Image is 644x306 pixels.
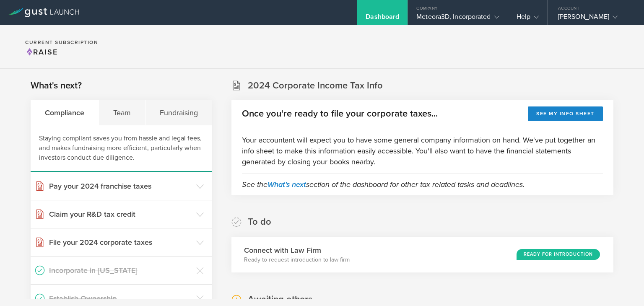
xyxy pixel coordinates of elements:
h2: Once you're ready to file your corporate taxes... [242,108,438,120]
h3: Connect with Law Firm [244,245,350,256]
p: Your accountant will expect you to have some general company information on hand. We've put toget... [242,135,603,167]
div: Compliance [31,100,99,125]
em: See the section of the dashboard for other tax related tasks and deadlines. [242,180,525,189]
div: Dashboard [366,13,399,25]
div: Meteora3D, Incorporated [416,13,499,25]
p: Ready to request introduction to law firm [244,256,350,264]
h2: Awaiting others [248,293,312,306]
h2: What's next? [31,80,82,92]
div: [PERSON_NAME] [558,13,629,25]
h2: Current Subscription [25,40,98,45]
h2: To do [248,216,271,228]
div: Team [99,100,145,125]
div: Ready for Introduction [517,249,600,260]
h3: Claim your R&D tax credit [49,209,192,220]
a: What's next [267,180,306,189]
h3: Establish Ownership [49,293,192,304]
h3: Incorporate in [US_STATE] [49,265,192,276]
button: See my info sheet [528,106,603,121]
div: Fundraising [145,100,212,125]
span: Raise [25,47,58,57]
div: Connect with Law FirmReady to request introduction to law firmReady for Introduction [231,237,613,272]
h2: 2024 Corporate Income Tax Info [248,80,383,92]
div: Help [517,13,539,25]
div: Staying compliant saves you from hassle and legal fees, and makes fundraising more efficient, par... [31,125,212,172]
h3: Pay your 2024 franchise taxes [49,181,192,192]
h3: File your 2024 corporate taxes [49,237,192,248]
